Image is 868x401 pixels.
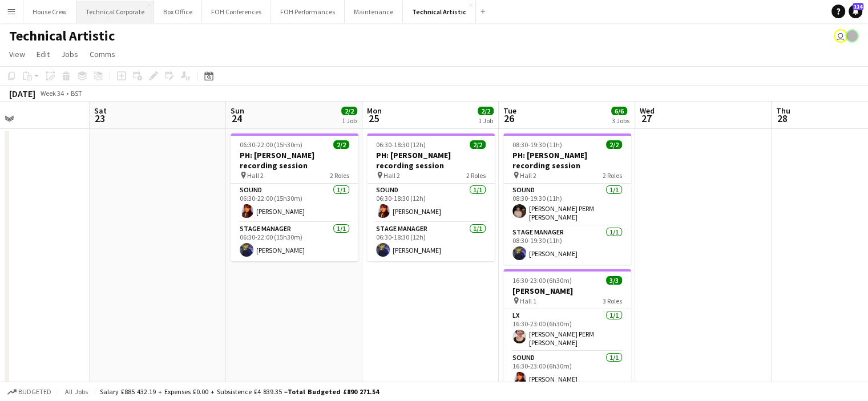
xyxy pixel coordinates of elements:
span: Hall 2 [383,171,400,180]
button: FOH Performances [271,1,345,23]
span: 2 Roles [330,171,349,180]
span: Week 34 [38,89,66,98]
a: 114 [849,5,862,18]
span: 3/3 [606,276,622,285]
app-job-card: 06:30-18:30 (12h)2/2PH: [PERSON_NAME] recording session Hall 22 RolesSound1/106:30-18:30 (12h)[PE... [367,133,495,261]
span: Sun [231,106,244,116]
span: 23 [92,112,107,125]
app-job-card: 08:30-19:30 (11h)2/2PH: [PERSON_NAME] recording session Hall 22 RolesSound1/108:30-19:30 (11h)[PE... [503,133,631,265]
app-card-role: Sound1/108:30-19:30 (11h)[PERSON_NAME] PERM [PERSON_NAME] [503,184,631,226]
span: Total Budgeted £890 271.54 [288,387,379,396]
app-card-role: Sound1/106:30-22:00 (15h30m)[PERSON_NAME] [231,184,358,222]
span: View [9,49,25,59]
h3: [PERSON_NAME] [503,286,631,296]
app-card-role: Stage Manager1/106:30-18:30 (12h)[PERSON_NAME] [367,222,495,261]
button: Maintenance [345,1,403,23]
button: Box Office [154,1,202,23]
span: 16:30-23:00 (6h30m) [512,276,572,285]
span: 3 Roles [603,297,622,305]
button: FOH Conferences [202,1,271,23]
h3: PH: [PERSON_NAME] recording session [367,150,495,171]
div: [DATE] [9,88,35,99]
span: Edit [37,49,50,59]
app-user-avatar: Abby Hubbard [834,29,847,43]
a: View [5,47,30,62]
span: 114 [853,3,863,10]
div: BST [71,89,82,98]
span: 06:30-18:30 (12h) [376,140,426,149]
span: 08:30-19:30 (11h) [512,140,562,149]
span: 24 [229,112,244,125]
span: 2/2 [478,107,494,115]
span: 06:30-22:00 (15h30m) [240,140,302,149]
span: 2/2 [341,107,357,115]
span: Hall 1 [520,297,536,305]
span: 2 Roles [466,171,486,180]
h3: PH: [PERSON_NAME] recording session [231,150,358,171]
button: Technical Artistic [403,1,476,23]
span: Hall 2 [520,171,536,180]
div: 1 Job [342,116,357,125]
span: 28 [774,112,790,125]
span: Wed [640,106,655,116]
div: Salary £885 432.19 + Expenses £0.00 + Subsistence £4 839.35 = [100,387,379,396]
span: 25 [365,112,382,125]
span: Tue [503,106,516,116]
span: Mon [367,106,382,116]
span: 2/2 [470,140,486,149]
span: Comms [90,49,115,59]
span: Hall 2 [247,171,264,180]
app-job-card: 06:30-22:00 (15h30m)2/2PH: [PERSON_NAME] recording session Hall 22 RolesSound1/106:30-22:00 (15h3... [231,133,358,261]
app-card-role: Stage Manager1/108:30-19:30 (11h)[PERSON_NAME] [503,226,631,265]
span: 2/2 [333,140,349,149]
span: Budgeted [18,388,51,396]
app-user-avatar: Gabrielle Barr [845,29,859,43]
span: 6/6 [611,107,627,115]
app-card-role: LX1/116:30-23:00 (6h30m)[PERSON_NAME] PERM [PERSON_NAME] [503,309,631,351]
h1: Technical Artistic [9,27,115,44]
a: Comms [85,47,120,62]
button: Technical Corporate [76,1,154,23]
span: 2 Roles [603,171,622,180]
span: 2/2 [606,140,622,149]
span: Jobs [61,49,78,59]
span: Sat [94,106,107,116]
h3: PH: [PERSON_NAME] recording session [503,150,631,171]
span: Thu [776,106,790,116]
app-card-role: Sound1/106:30-18:30 (12h)[PERSON_NAME] [367,184,495,222]
div: 1 Job [478,116,493,125]
span: All jobs [63,387,90,396]
a: Jobs [56,47,83,62]
span: 27 [638,112,655,125]
app-card-role: Stage Manager1/106:30-22:00 (15h30m)[PERSON_NAME] [231,222,358,261]
app-card-role: Sound1/116:30-23:00 (6h30m)[PERSON_NAME] [503,351,631,390]
button: House Crew [23,1,76,23]
div: 3 Jobs [612,116,629,125]
a: Edit [32,47,54,62]
span: 26 [502,112,516,125]
button: Budgeted [6,386,53,398]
